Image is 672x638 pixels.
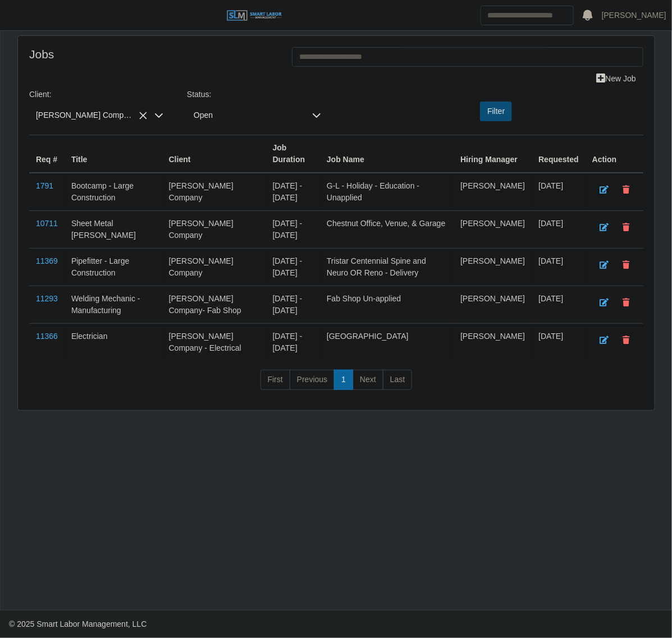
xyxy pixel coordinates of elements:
[29,135,65,173] th: Req #
[266,211,320,249] td: [DATE] - [DATE]
[454,173,532,211] td: [PERSON_NAME]
[36,181,53,190] a: 1791
[320,286,454,324] td: Fab Shop Un-applied
[454,286,532,324] td: [PERSON_NAME]
[320,135,454,173] th: Job Name
[29,105,148,126] span: Lee Company
[36,294,58,303] a: 11293
[65,135,162,173] th: Title
[602,10,666,21] a: [PERSON_NAME]
[65,211,162,249] td: Sheet Metal [PERSON_NAME]
[187,89,212,100] label: Status:
[162,249,266,286] td: [PERSON_NAME] Company
[320,211,454,249] td: Chestnut Office, Venue, & Garage
[9,619,147,628] span: © 2025 Smart Labor Management, LLC
[532,286,586,324] td: [DATE]
[36,219,58,228] a: 10711
[162,211,266,249] td: [PERSON_NAME] Company
[266,324,320,361] td: [DATE] - [DATE]
[65,173,162,211] td: Bootcamp - Large Construction
[65,324,162,361] td: Electrician
[532,324,586,361] td: [DATE]
[29,47,275,61] h4: Jobs
[162,324,266,361] td: [PERSON_NAME] Company - Electrical
[480,102,512,121] button: Filter
[266,249,320,286] td: [DATE] - [DATE]
[320,249,454,286] td: Tristar Centennial Spine and Neuro OR Reno - Delivery
[454,249,532,286] td: [PERSON_NAME]
[320,173,454,211] td: G-L - Holiday - Education - Unapplied
[532,173,586,211] td: [DATE]
[532,211,586,249] td: [DATE]
[454,324,532,361] td: [PERSON_NAME]
[36,256,58,265] a: 11369
[29,370,643,399] nav: pagination
[187,105,305,126] span: Open
[266,286,320,324] td: [DATE] - [DATE]
[162,173,266,211] td: [PERSON_NAME] Company
[454,135,532,173] th: Hiring Manager
[65,286,162,324] td: Welding Mechanic - Manufacturing
[65,249,162,286] td: Pipefitter - Large Construction
[532,135,586,173] th: Requested
[29,89,52,100] label: Client:
[334,370,353,390] a: 1
[586,135,643,173] th: Action
[320,324,454,361] td: [GEOGRAPHIC_DATA]
[532,249,586,286] td: [DATE]
[162,135,266,173] th: Client
[266,173,320,211] td: [DATE] - [DATE]
[481,6,574,25] input: Search
[454,211,532,249] td: [PERSON_NAME]
[266,135,320,173] th: Job Duration
[226,10,282,22] img: SLM Logo
[589,69,643,89] a: New Job
[162,286,266,324] td: [PERSON_NAME] Company- Fab Shop
[36,332,58,341] a: 11366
